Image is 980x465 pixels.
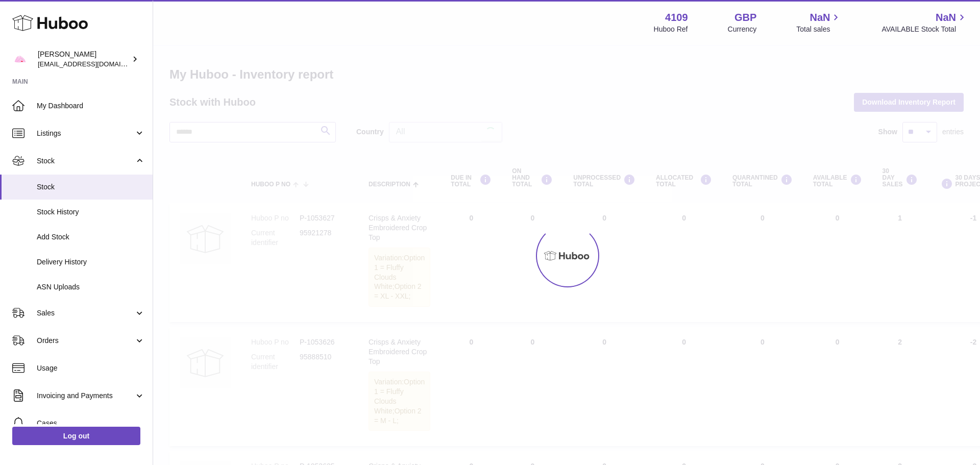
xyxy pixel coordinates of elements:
[37,207,145,217] span: Stock History
[37,182,145,192] span: Stock
[37,232,145,242] span: Add Stock
[37,282,145,292] span: ASN Uploads
[734,11,756,25] strong: GBP
[38,60,150,68] span: [EMAIL_ADDRESS][DOMAIN_NAME]
[796,25,842,34] span: Total sales
[654,25,688,34] div: Huboo Ref
[37,391,134,401] span: Invoicing and Payments
[810,11,830,25] span: NaN
[37,363,145,373] span: Usage
[37,308,134,318] span: Sales
[12,427,140,445] a: Log out
[37,101,145,111] span: My Dashboard
[881,25,968,34] span: AVAILABLE Stock Total
[665,11,688,25] strong: 4109
[37,336,134,346] span: Orders
[728,25,757,34] div: Currency
[37,129,134,138] span: Listings
[37,419,145,428] span: Cases
[37,156,134,166] span: Stock
[38,50,130,69] div: [PERSON_NAME]
[37,257,145,267] span: Delivery History
[881,11,968,34] a: NaN AVAILABLE Stock Total
[12,52,28,67] img: internalAdmin-4109@internal.huboo.com
[936,11,956,25] span: NaN
[796,11,842,34] a: NaN Total sales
